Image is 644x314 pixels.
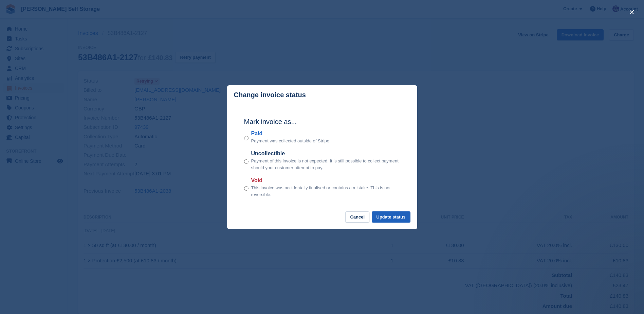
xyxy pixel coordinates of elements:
[251,176,400,185] label: Void
[251,129,331,138] label: Paid
[244,117,400,127] h2: Mark invoice as...
[251,185,400,198] p: This invoice was accidentally finalised or contains a mistake. This is not reversible.
[251,158,400,171] p: Payment of this invoice is not expected. It is still possible to collect payment should your cust...
[251,138,331,144] p: Payment was collected outside of Stripe.
[251,150,400,158] label: Uncollectible
[234,91,306,99] p: Change invoice status
[345,211,369,223] button: Cancel
[626,7,637,18] button: close
[372,211,410,223] button: Update status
